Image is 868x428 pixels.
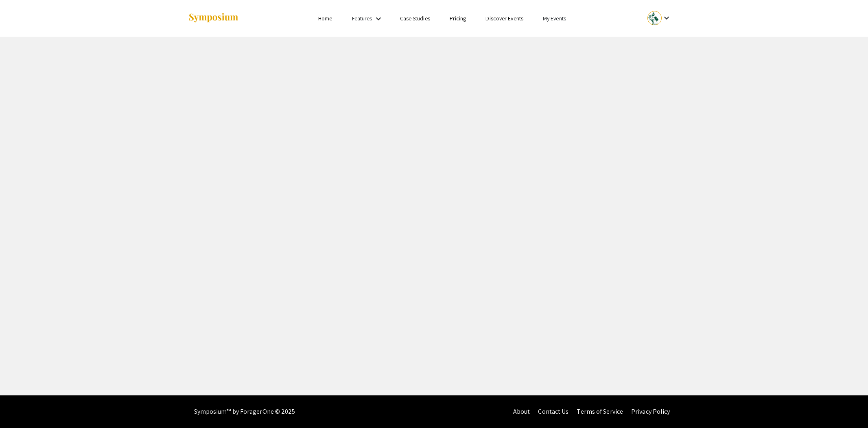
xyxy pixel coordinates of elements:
[188,13,239,24] img: Symposium by ForagerOne
[400,15,430,22] a: Case Studies
[318,15,332,22] a: Home
[662,13,671,23] mat-icon: Expand account dropdown
[631,407,670,416] a: Privacy Policy
[374,14,383,24] mat-icon: Expand Features list
[538,407,568,416] a: Contact Us
[577,407,623,416] a: Terms of Service
[543,15,566,22] a: My Events
[485,15,523,22] a: Discover Events
[639,9,680,27] button: Expand account dropdown
[194,395,295,428] div: Symposium™ by ForagerOne © 2025
[513,407,530,416] a: About
[352,15,372,22] a: Features
[450,15,466,22] a: Pricing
